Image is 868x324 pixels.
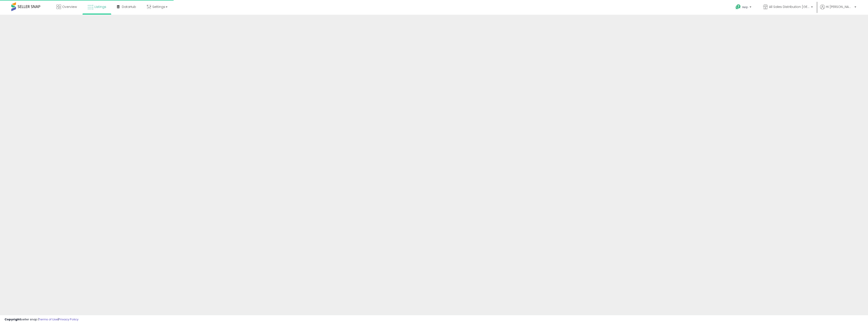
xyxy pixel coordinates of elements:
i: Get Help [735,4,741,10]
a: Help [732,1,756,15]
span: Help [742,5,748,9]
a: Hi [PERSON_NAME] [820,5,856,15]
span: DataHub [122,5,136,9]
span: Hi [PERSON_NAME] [826,5,853,9]
span: Overview [62,5,77,9]
span: All Sales Distribution [GEOGRAPHIC_DATA] [769,5,810,9]
span: Listings [94,5,106,9]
